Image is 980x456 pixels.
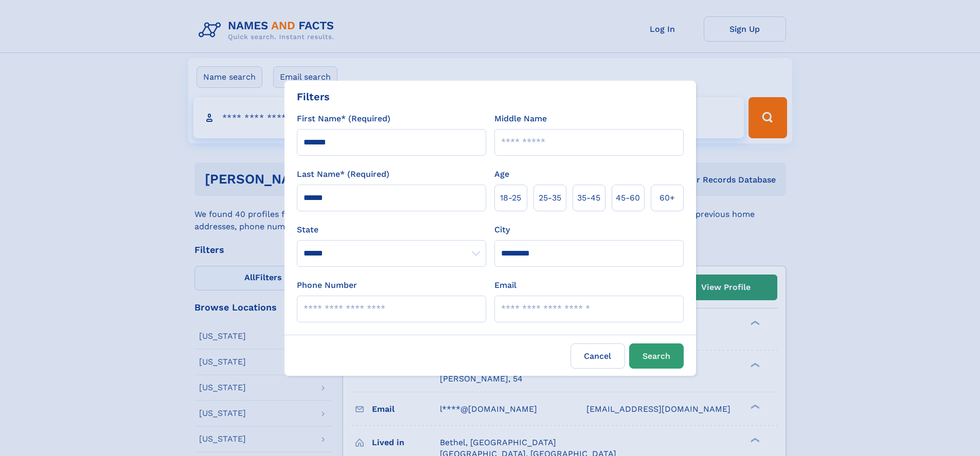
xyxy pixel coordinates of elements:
[494,113,547,125] label: Middle Name
[494,224,510,236] label: City
[660,192,675,204] span: 60+
[494,279,516,291] label: Email
[571,343,625,369] label: Cancel
[577,192,600,204] span: 35‑45
[297,224,486,236] label: State
[297,113,390,125] label: First Name* (Required)
[616,192,640,204] span: 45‑60
[297,168,389,180] label: Last Name* (Required)
[297,89,330,104] div: Filters
[500,192,521,204] span: 18‑25
[297,279,357,291] label: Phone Number
[539,192,561,204] span: 25‑35
[629,343,684,369] button: Search
[494,168,509,180] label: Age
